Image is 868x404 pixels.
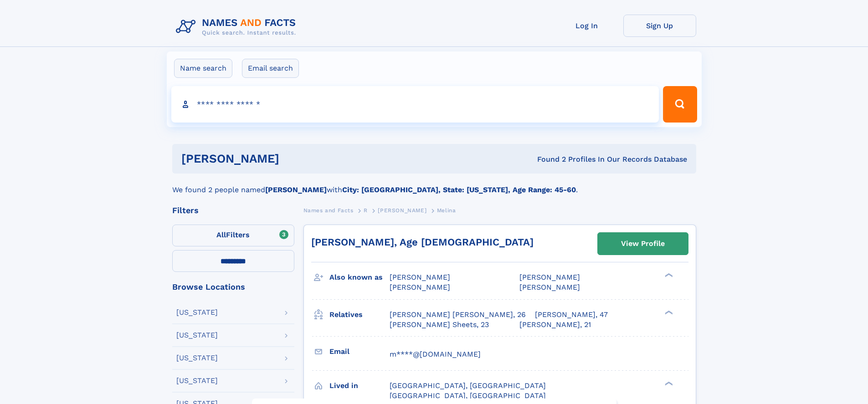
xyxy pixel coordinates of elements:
[519,320,591,330] a: [PERSON_NAME], 21
[519,273,580,281] span: [PERSON_NAME]
[329,344,390,359] h3: Email
[172,225,294,246] label: Filters
[390,391,546,400] span: [GEOGRAPHIC_DATA], [GEOGRAPHIC_DATA]
[364,205,368,216] a: R
[176,309,218,316] div: [US_STATE]
[242,59,299,78] label: Email search
[550,15,623,37] a: Log In
[390,310,526,320] a: [PERSON_NAME] [PERSON_NAME], 26
[329,270,390,285] h3: Also known as
[171,86,659,123] input: search input
[364,207,368,214] span: R
[623,15,696,37] a: Sign Up
[390,283,450,291] span: [PERSON_NAME]
[663,86,697,123] button: Search Button
[172,15,303,39] img: Logo Names and Facts
[172,283,294,291] div: Browse Locations
[176,332,218,339] div: [US_STATE]
[621,233,665,254] div: View Profile
[408,154,687,164] div: Found 2 Profiles In Our Records Database
[663,309,673,315] div: ❯
[172,174,696,195] div: We found 2 people named with .
[174,59,232,78] label: Name search
[598,233,688,255] a: View Profile
[311,236,534,248] a: [PERSON_NAME], Age [DEMOGRAPHIC_DATA]
[329,307,390,322] h3: Relatives
[342,185,576,194] b: City: [GEOGRAPHIC_DATA], State: [US_STATE], Age Range: 45-60
[535,310,608,320] a: [PERSON_NAME], 47
[176,354,218,362] div: [US_STATE]
[265,185,327,194] b: [PERSON_NAME]
[303,205,354,216] a: Names and Facts
[437,207,456,214] span: Melina
[390,273,450,281] span: [PERSON_NAME]
[176,377,218,384] div: [US_STATE]
[663,380,673,386] div: ❯
[181,153,408,164] h1: [PERSON_NAME]
[172,206,294,215] div: Filters
[378,207,426,214] span: [PERSON_NAME]
[390,320,489,330] a: [PERSON_NAME] Sheets, 23
[519,283,580,291] span: [PERSON_NAME]
[378,205,426,216] a: [PERSON_NAME]
[216,230,226,239] span: All
[390,381,546,390] span: [GEOGRAPHIC_DATA], [GEOGRAPHIC_DATA]
[329,378,390,394] h3: Lived in
[663,272,673,278] div: ❯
